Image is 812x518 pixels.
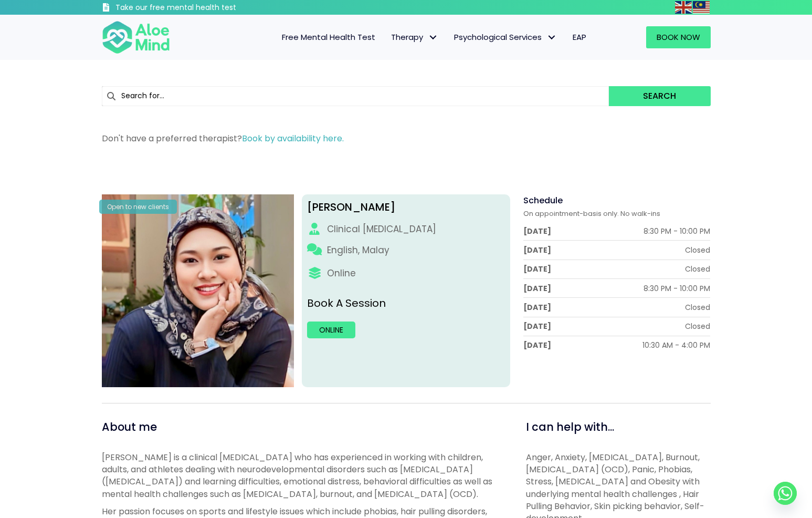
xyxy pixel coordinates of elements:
[774,482,797,505] a: Whatsapp
[544,30,560,45] span: Psychological Services: submenu
[391,32,438,43] span: Therapy
[526,419,614,434] span: I can help with...
[307,296,505,311] p: Book A Session
[307,322,355,338] a: Online
[685,302,710,313] div: Closed
[657,32,700,43] span: Book Now
[565,26,594,48] a: EAP
[523,226,551,236] div: [DATE]
[327,223,436,236] div: Clinical [MEDICAL_DATA]
[523,302,551,313] div: [DATE]
[523,321,551,331] div: [DATE]
[102,86,609,106] input: Search for...
[523,340,551,350] div: [DATE]
[642,340,710,350] div: 10:30 AM - 4:00 PM
[573,32,586,43] span: EAP
[102,3,292,15] a: Take our free mental health test
[523,245,551,255] div: [DATE]
[327,244,389,257] p: English, Malay
[523,209,660,219] span: On appointment-basis only. No walk-ins
[675,1,693,13] a: English
[685,264,710,274] div: Closed
[383,26,446,48] a: TherapyTherapy: submenu
[184,26,594,48] nav: Menu
[102,419,157,434] span: About me
[426,30,441,45] span: Therapy: submenu
[274,26,383,48] a: Free Mental Health Test
[646,26,711,48] a: Book Now
[644,283,710,294] div: 8:30 PM - 10:00 PM
[685,245,710,255] div: Closed
[609,86,710,106] button: Search
[523,283,551,294] div: [DATE]
[99,200,177,214] div: Open to new clients
[327,267,356,280] div: Online
[685,321,710,331] div: Closed
[282,32,375,43] span: Free Mental Health Test
[102,451,492,500] span: [PERSON_NAME] is a clinical [MEDICAL_DATA] who has experienced in working with children, adults, ...
[693,1,711,13] a: Malay
[454,32,557,43] span: Psychological Services
[644,226,710,236] div: 8:30 PM - 10:00 PM
[242,132,344,144] a: Book by availability here.
[102,194,294,387] img: Yasmin Clinical Psychologist
[115,3,292,13] h3: Take our free mental health test
[523,194,563,206] span: Schedule
[307,200,505,215] div: [PERSON_NAME]
[693,1,710,14] img: ms
[102,20,170,55] img: Aloe mind Logo
[523,264,551,274] div: [DATE]
[675,1,692,14] img: en
[102,132,711,144] p: Don't have a preferred therapist?
[446,26,565,48] a: Psychological ServicesPsychological Services: submenu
